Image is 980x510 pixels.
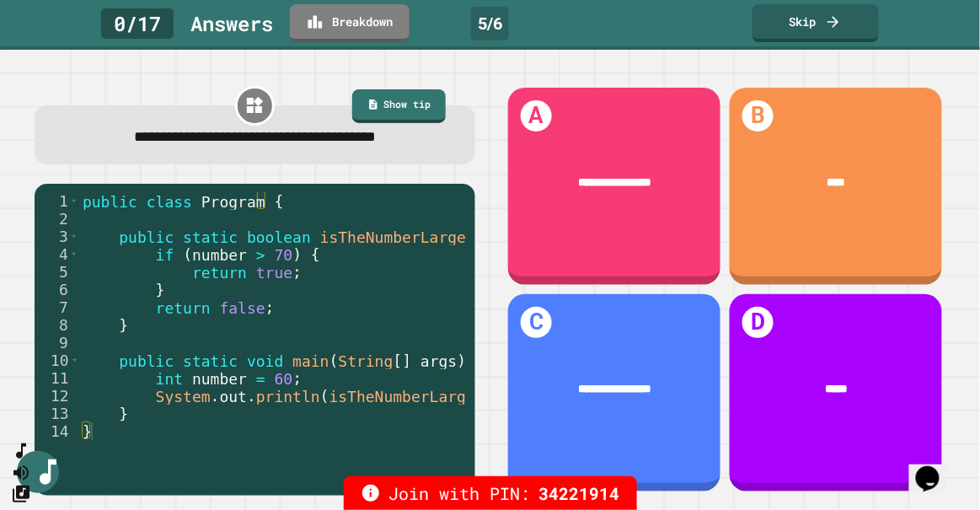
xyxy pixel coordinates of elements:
[35,369,79,387] div: 11
[290,4,410,42] a: Breakdown
[69,352,78,369] span: Toggle code folding, rows 10 through 13
[35,316,79,334] div: 8
[521,307,552,338] h1: C
[190,8,273,39] div: Answer s
[35,334,79,352] div: 9
[35,192,79,210] div: 1
[101,8,174,39] div: 0 / 17
[742,307,774,338] h1: D
[35,228,79,245] div: 3
[11,441,31,462] button: SpeedDial basic example
[35,245,79,263] div: 4
[11,483,31,504] button: Change Music
[35,281,79,298] div: 6
[69,245,78,263] span: Toggle code folding, rows 4 through 6
[521,100,552,132] h1: A
[35,405,79,422] div: 13
[11,462,31,483] button: Mute music
[35,298,79,316] div: 7
[539,480,620,506] span: 34221914
[69,228,78,245] span: Toggle code folding, rows 3 through 8
[344,476,637,510] div: Join with PIN:
[35,352,79,369] div: 10
[69,192,78,210] span: Toggle code folding, rows 1 through 14
[471,7,509,40] div: 5 / 6
[752,4,879,42] a: Skip
[352,89,446,123] a: Show tip
[35,387,79,405] div: 12
[742,100,774,132] h1: B
[35,422,79,440] div: 14
[909,443,963,493] iframe: chat widget
[35,263,79,281] div: 5
[35,210,79,228] div: 2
